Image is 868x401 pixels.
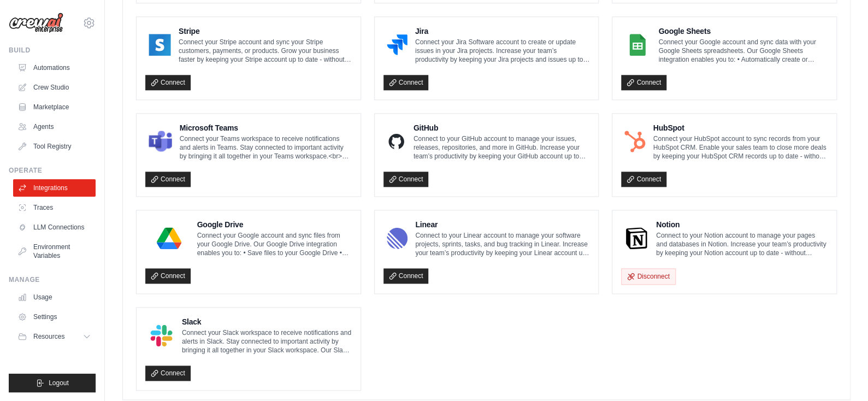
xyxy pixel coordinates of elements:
[658,38,828,64] p: Connect your Google account and sync data with your Google Sheets spreadsheets. Our Google Sheets...
[624,131,645,152] img: HubSpot Logo
[414,122,590,133] h4: GitHub
[13,238,96,264] a: Environment Variables
[49,379,69,387] span: Logout
[13,179,96,197] a: Integrations
[387,34,408,56] img: Jira Logo
[13,219,96,236] a: LLM Connections
[656,219,828,230] h4: Notion
[624,34,651,56] img: Google Sheets Logo
[197,219,352,230] h4: Google Drive
[621,268,675,285] button: Disconnect
[387,227,408,249] img: Linear Logo
[415,219,589,230] h4: Linear
[415,26,590,37] h4: Jira
[13,199,96,216] a: Traces
[383,172,429,187] a: Connect
[656,231,828,257] p: Connect to your Notion account to manage your pages and databases in Notion. Increase your team’s...
[9,275,96,284] div: Manage
[33,332,64,341] span: Resources
[9,46,96,55] div: Build
[149,325,174,346] img: Slack Logo
[9,13,63,33] img: Logo
[149,131,172,152] img: Microsoft Teams Logo
[13,79,96,96] a: Crew Studio
[415,38,590,64] p: Connect your Jira Software account to create or update issues in your Jira projects. Increase you...
[180,122,352,133] h4: Microsoft Teams
[13,328,96,345] button: Resources
[621,75,666,90] a: Connect
[13,288,96,306] a: Usage
[179,26,352,37] h4: Stripe
[624,227,648,249] img: Notion Logo
[182,316,352,327] h4: Slack
[9,166,96,175] div: Operate
[415,231,589,257] p: Connect to your Linear account to manage your software projects, sprints, tasks, and bug tracking...
[149,227,190,249] img: Google Drive Logo
[145,268,191,284] a: Connect
[197,231,352,257] p: Connect your Google account and sync files from your Google Drive. Our Google Drive integration e...
[13,59,96,76] a: Automations
[387,131,406,152] img: GitHub Logo
[149,34,171,56] img: Stripe Logo
[383,75,429,90] a: Connect
[13,98,96,116] a: Marketplace
[658,26,828,37] h4: Google Sheets
[182,328,352,355] p: Connect your Slack workspace to receive notifications and alerts in Slack. Stay connected to impo...
[180,134,352,161] p: Connect your Teams workspace to receive notifications and alerts in Teams. Stay connected to impo...
[145,75,191,90] a: Connect
[13,118,96,135] a: Agents
[621,172,666,187] a: Connect
[145,365,191,381] a: Connect
[179,38,352,64] p: Connect your Stripe account and sync your Stripe customers, payments, or products. Grow your busi...
[653,134,828,161] p: Connect your HubSpot account to sync records from your HubSpot CRM. Enable your sales team to clo...
[13,138,96,155] a: Tool Registry
[13,308,96,326] a: Settings
[145,172,191,187] a: Connect
[383,268,429,284] a: Connect
[9,374,96,392] button: Logout
[653,122,828,133] h4: HubSpot
[414,134,590,161] p: Connect to your GitHub account to manage your issues, releases, repositories, and more in GitHub....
